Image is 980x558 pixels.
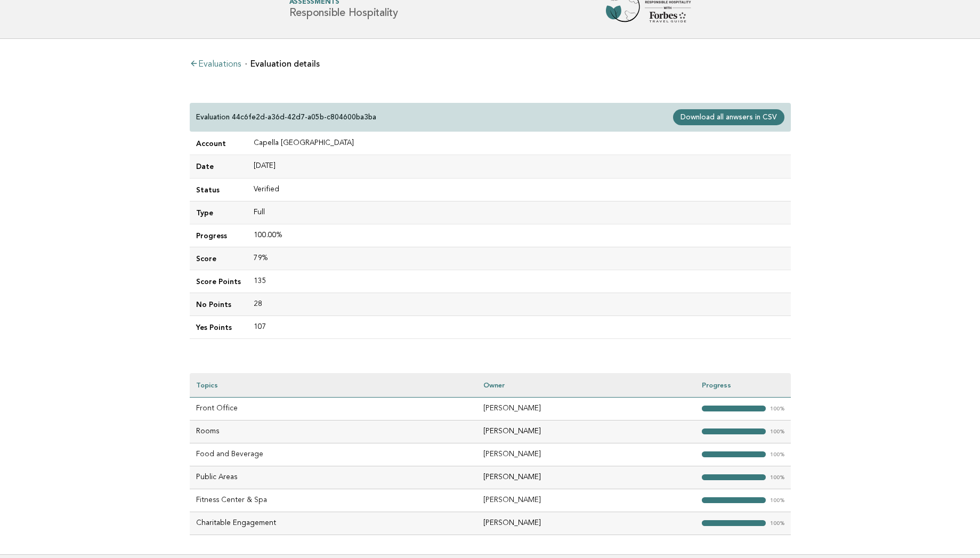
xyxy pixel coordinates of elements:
[770,498,784,504] em: 100%
[770,406,784,412] em: 100%
[702,520,766,526] strong: ">
[247,132,791,155] td: Capella [GEOGRAPHIC_DATA]
[770,452,784,458] em: 100%
[190,316,247,339] td: Yes Points
[477,466,695,489] td: [PERSON_NAME]
[190,397,477,420] td: Front Office
[247,270,791,293] td: 135
[770,475,784,481] em: 100%
[190,489,477,512] td: Fitness Center & Spa
[190,247,247,270] td: Score
[477,443,695,466] td: [PERSON_NAME]
[190,132,247,155] td: Account
[247,201,791,224] td: Full
[190,224,247,247] td: Progress
[190,466,477,489] td: Public Areas
[190,420,477,443] td: Rooms
[190,443,477,466] td: Food and Beverage
[190,512,477,535] td: Charitable Engagement
[190,270,247,293] td: Score Points
[190,178,247,201] td: Status
[477,373,695,397] th: Owner
[247,316,791,339] td: 107
[196,112,376,122] p: Evaluation 44c6fe2d-a36d-42d7-a05b-c804600ba3ba
[247,293,791,316] td: 28
[477,397,695,420] td: [PERSON_NAME]
[190,60,241,69] a: Evaluations
[770,429,784,435] em: 100%
[190,373,477,397] th: Topics
[247,178,791,201] td: Verified
[190,293,247,316] td: No Points
[477,489,695,512] td: [PERSON_NAME]
[190,201,247,224] td: Type
[702,474,766,480] strong: ">
[702,451,766,457] strong: ">
[702,497,766,503] strong: ">
[702,428,766,434] strong: ">
[702,406,766,411] strong: ">
[770,521,784,527] em: 100%
[695,373,791,397] th: Progress
[245,60,320,68] li: Evaluation details
[673,109,784,125] a: Download all anwsers in CSV
[247,247,791,270] td: 79%
[477,420,695,443] td: [PERSON_NAME]
[477,512,695,535] td: [PERSON_NAME]
[247,224,791,247] td: 100.00%
[247,155,791,178] td: [DATE]
[190,155,247,178] td: Date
